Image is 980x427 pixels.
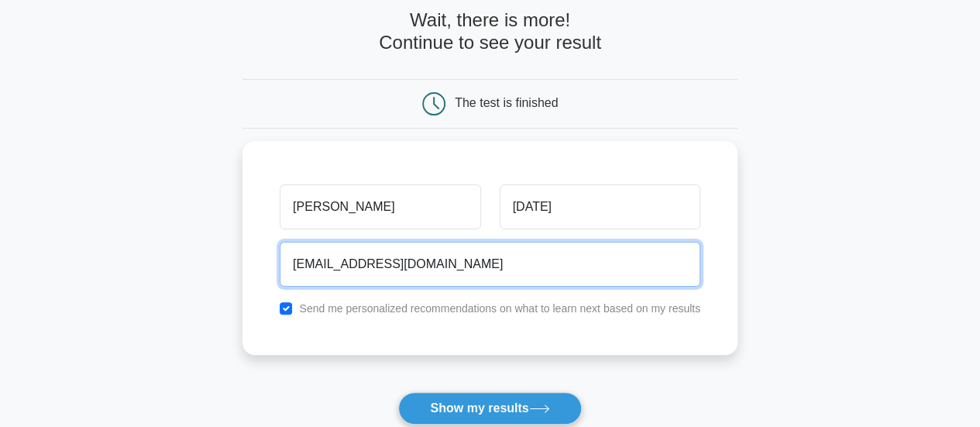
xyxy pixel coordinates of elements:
[299,302,700,315] label: Send me personalized recommendations on what to learn next based on my results
[280,184,480,229] input: First name
[398,392,581,425] button: Show my results
[500,184,700,229] input: Last name
[455,96,558,109] div: The test is finished
[242,9,738,54] h4: Wait, there is more! Continue to see your result
[280,242,700,287] input: Email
